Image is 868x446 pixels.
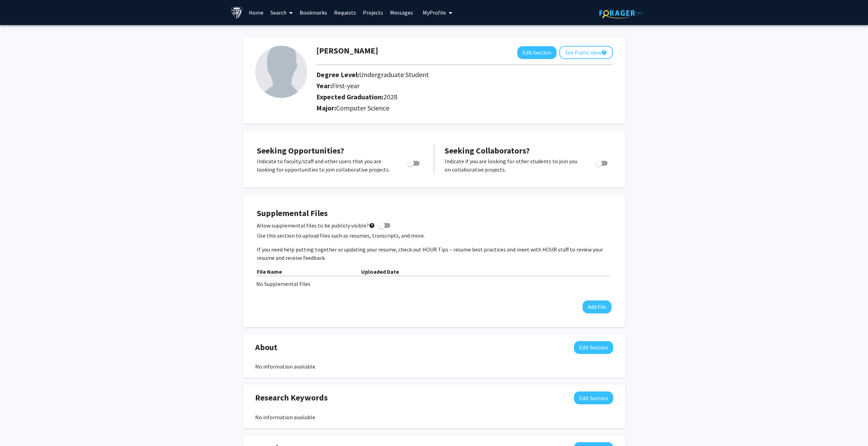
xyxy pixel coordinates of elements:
span: My Profile [423,9,446,16]
div: No Supplemental Files [256,280,612,288]
span: 2028 [383,92,397,101]
a: Search [267,0,296,25]
b: Uploaded Date [361,268,399,275]
span: Research Keywords [255,391,328,404]
button: See Public View [559,46,613,59]
h2: Expected Graduation: [316,93,574,101]
b: File Name [257,268,282,275]
p: Indicate to faculty/staff and other users that you are looking for opportunities to join collabor... [257,157,394,174]
img: Johns Hopkins University Logo [231,7,243,19]
img: ForagerOne Logo [599,8,643,18]
div: No information available [255,413,613,421]
span: Seeking Collaborators? [445,145,530,156]
button: Edit Research Keywords [574,391,613,404]
span: Allow supplemental files to be publicly visible? [257,221,375,230]
p: Indicate if you are looking for other students to join you on collaborative projects. [445,157,582,174]
h4: Supplemental Files [257,208,611,218]
span: About [255,341,277,354]
a: Home [245,0,267,25]
p: Use this section to upload files such as resumes, transcripts, and more. [257,231,611,240]
span: Undergraduate Student [359,70,429,79]
button: Add File [583,300,611,313]
span: First-year [332,81,359,90]
h2: Degree Level: [316,71,574,79]
mat-icon: help [601,48,607,57]
h1: [PERSON_NAME] [316,46,378,56]
mat-icon: help [369,221,375,230]
div: Toggle [592,157,611,167]
div: No information available [255,362,613,371]
a: Messages [387,0,416,25]
iframe: Chat [5,415,30,441]
a: Requests [331,0,359,25]
p: If you need help putting together or updating your resume, check out HOUR Tips – resume best prac... [257,245,611,262]
a: Bookmarks [296,0,331,25]
a: Projects [359,0,387,25]
h2: Major: [316,104,613,112]
span: Seeking Opportunities? [257,145,344,156]
button: Edit About [574,341,613,354]
span: Computer Science [336,104,389,112]
div: Toggle [404,157,423,167]
h2: Year: [316,82,574,90]
button: Edit Section [517,46,557,59]
img: Profile Picture [255,46,307,98]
